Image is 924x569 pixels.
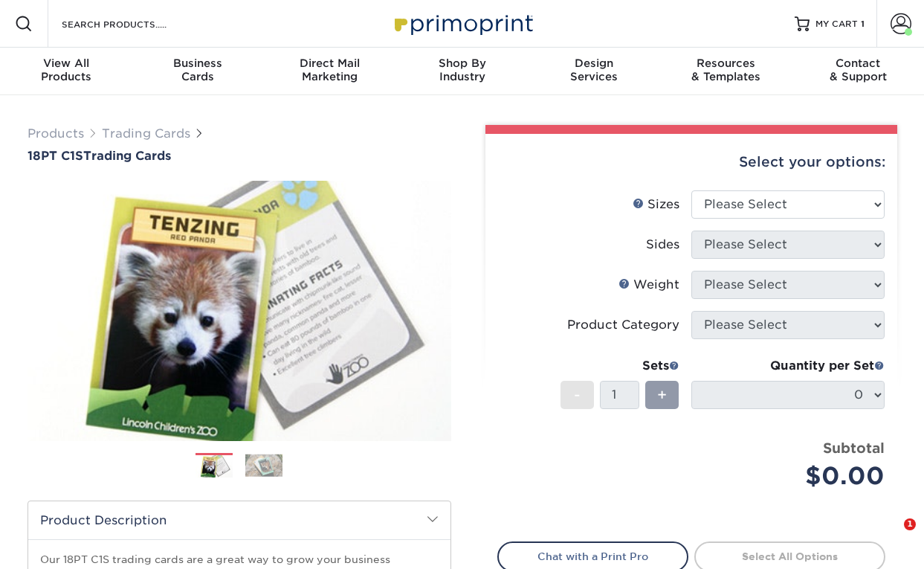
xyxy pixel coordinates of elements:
[497,134,885,190] div: Select your options:
[132,48,265,95] a: BusinessCards
[245,454,282,477] img: Trading Cards 02
[567,316,679,334] div: Product Category
[823,440,885,456] strong: Subtotal
[657,384,667,406] span: +
[702,458,885,494] div: $0.00
[691,357,885,375] div: Quantity per Set
[102,126,190,141] a: Trading Cards
[132,57,265,83] div: Cards
[28,149,451,163] h1: Trading Cards
[528,57,660,83] div: Services
[396,57,529,70] span: Shop By
[815,18,858,30] span: MY CART
[904,518,916,530] span: 1
[528,57,660,70] span: Design
[28,149,451,163] a: 18PT C1STrading Cards
[633,196,679,213] div: Sizes
[28,164,451,457] img: 18PT C1S 01
[264,57,396,83] div: Marketing
[264,48,396,95] a: Direct MailMarketing
[528,48,660,95] a: DesignServices
[792,57,924,83] div: & Support
[264,57,396,70] span: Direct Mail
[396,57,529,83] div: Industry
[132,57,265,70] span: Business
[396,48,529,95] a: Shop ByIndustry
[660,57,792,70] span: Resources
[560,357,679,375] div: Sets
[660,57,792,83] div: & Templates
[574,384,581,406] span: -
[660,48,792,95] a: Resources& Templates
[792,48,924,95] a: Contact& Support
[28,126,84,141] a: Products
[28,501,450,539] h2: Product Description
[618,276,679,294] div: Weight
[388,7,537,39] img: Primoprint
[861,19,865,29] span: 1
[792,57,924,70] span: Contact
[196,454,233,480] img: Trading Cards 01
[60,15,205,33] input: SEARCH PRODUCTS.....
[873,518,909,554] iframe: Intercom live chat
[28,149,83,163] span: 18PT C1S
[646,236,679,254] div: Sides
